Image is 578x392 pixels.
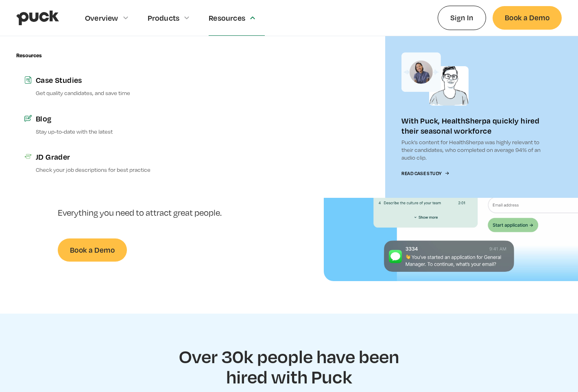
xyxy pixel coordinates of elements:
a: Book a Demo [493,6,562,29]
a: Case StudiesGet quality candidates, and save time [16,67,193,105]
h2: Over 30k people have been hired with Puck [169,346,409,386]
div: Overview [85,13,118,22]
p: Everything you need to attract great people. [58,207,251,219]
a: BlogStay up-to-date with the latest [16,105,193,143]
h1: Get quality candidates, and save time [58,121,251,201]
a: Sign In [438,6,486,30]
a: JD GraderCheck your job descriptions for best practice [16,143,193,182]
a: With Puck, HealthSherpa quickly hired their seasonal workforcePuck’s content for HealthSherpa was... [385,36,562,198]
div: Resources [16,52,42,58]
div: Case Studies [36,75,185,85]
a: Book a Demo [58,238,127,262]
div: Read Case Study [401,171,441,176]
div: With Puck, HealthSherpa quickly hired their seasonal workforce [401,115,545,136]
p: Stay up-to-date with the latest [36,128,185,135]
div: Resources [209,13,245,22]
div: Blog [36,113,185,123]
p: Check your job descriptions for best practice [36,166,185,173]
p: Get quality candidates, and save time [36,89,185,97]
p: Puck’s content for HealthSherpa was highly relevant to their candidates, who completed on average... [401,138,545,162]
div: JD Grader [36,152,185,162]
div: Products [148,13,180,22]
